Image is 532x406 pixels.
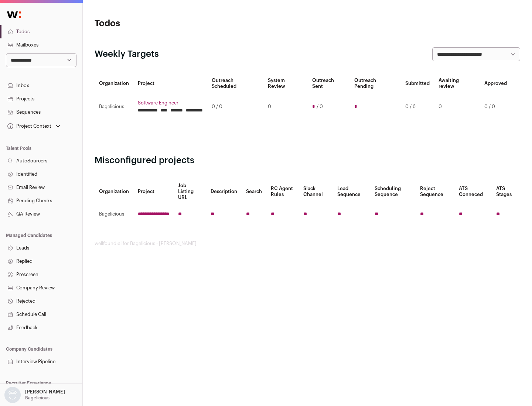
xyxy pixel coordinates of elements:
[434,73,480,94] th: Awaiting review
[263,94,307,120] td: 0
[95,73,133,94] th: Organization
[6,123,51,129] div: Project Context
[350,73,400,94] th: Outreach Pending
[3,387,66,403] button: Open dropdown
[401,73,434,94] th: Submitted
[4,387,21,403] img: nopic.png
[138,100,203,106] a: Software Engineer
[95,178,133,205] th: Organization
[206,178,242,205] th: Description
[95,155,520,166] h2: Misconfigured projects
[207,73,263,94] th: Outreach Scheduled
[207,94,263,120] td: 0 / 0
[133,73,207,94] th: Project
[492,178,520,205] th: ATS Stages
[266,178,299,205] th: RC Agent Rules
[95,241,520,247] footer: wellfound:ai for Bagelicious - [PERSON_NAME]
[480,73,511,94] th: Approved
[6,121,62,131] button: Open dropdown
[480,94,511,120] td: 0 / 0
[317,104,323,110] span: / 0
[95,18,236,30] h1: Todos
[308,73,350,94] th: Outreach Sent
[174,178,206,205] th: Job Listing URL
[416,178,455,205] th: Reject Sequence
[25,395,50,401] p: Bagelicious
[333,178,370,205] th: Lead Sequence
[95,205,133,223] td: Bagelicious
[242,178,266,205] th: Search
[25,389,65,395] p: [PERSON_NAME]
[263,73,307,94] th: System Review
[370,178,416,205] th: Scheduling Sequence
[434,94,480,120] td: 0
[401,94,434,120] td: 0 / 6
[454,178,491,205] th: ATS Conneced
[95,94,133,120] td: Bagelicious
[299,178,333,205] th: Slack Channel
[3,7,25,22] img: Wellfound
[133,178,174,205] th: Project
[95,48,159,60] h2: Weekly Targets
